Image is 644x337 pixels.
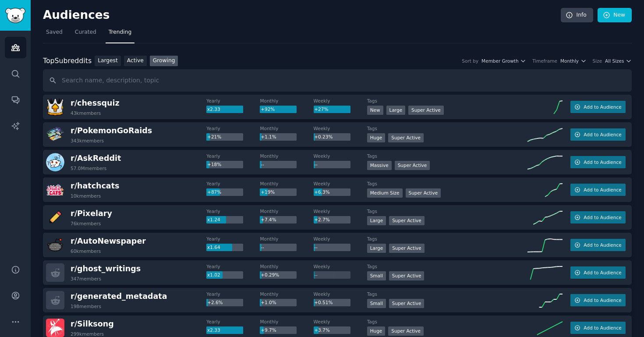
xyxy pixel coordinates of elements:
div: Size [593,58,602,64]
span: +18% [207,162,221,167]
span: +2.6% [207,300,223,305]
span: +87% [207,189,221,195]
span: +0.29% [261,272,279,277]
div: Super Active [388,133,424,142]
button: Add to Audience [570,266,626,279]
div: Timeframe [532,58,557,64]
dt: Monthly [260,125,313,131]
span: Add to Audience [584,242,621,248]
dt: Monthly [260,208,313,214]
dt: Weekly [314,319,367,325]
div: Top Subreddits [43,56,92,67]
span: Member Growth [481,58,519,64]
dt: Yearly [206,319,260,325]
dt: Tags [367,181,527,187]
dt: Tags [367,263,527,270]
dt: Monthly [260,98,313,104]
button: Add to Audience [570,128,626,141]
div: Super Active [406,188,441,198]
dt: Tags [367,98,527,104]
div: Super Active [389,216,425,225]
span: +1.1% [261,134,276,139]
dt: Tags [367,236,527,242]
div: 57.0M members [71,165,106,171]
img: PokemonGoRaids [46,125,64,144]
dt: Monthly [260,319,313,325]
div: Super Active [389,271,425,280]
span: -- [314,245,318,250]
span: +0.23% [314,134,333,139]
img: GummySearch logo [5,8,25,23]
dt: Yearly [206,236,260,242]
span: Add to Audience [584,131,621,138]
a: Largest [95,56,121,67]
span: r/ AutoNewspaper [71,237,146,245]
div: Large [367,244,386,253]
button: Add to Audience [570,184,626,196]
span: x1.64 [207,245,220,250]
span: Add to Audience [584,214,621,220]
div: Massive [367,161,392,170]
div: Sort by [462,58,478,64]
div: Huge [367,326,386,336]
span: +3.7% [314,327,329,333]
span: Add to Audience [584,270,621,276]
span: r/ Pixelary [71,209,112,218]
dt: Yearly [206,208,260,214]
div: Super Active [395,161,430,170]
a: Growing [150,56,178,67]
div: New [367,106,383,115]
div: Super Active [408,106,444,115]
a: Trending [106,25,134,43]
button: Add to Audience [570,294,626,306]
span: Add to Audience [584,297,621,303]
dt: Weekly [314,181,367,187]
dt: Yearly [206,125,260,131]
div: 343k members [71,138,104,144]
span: +1.0% [261,300,276,305]
span: Add to Audience [584,159,621,165]
dt: Monthly [260,291,313,297]
dt: Tags [367,291,527,297]
a: Active [124,56,147,67]
dt: Yearly [206,98,260,104]
dt: Yearly [206,291,260,297]
dt: Weekly [314,263,367,270]
button: Add to Audience [570,156,626,168]
a: New [598,8,632,23]
span: +9.7% [261,327,276,333]
span: Saved [46,28,63,36]
dt: Weekly [314,125,367,131]
div: 198 members [71,303,101,309]
button: Add to Audience [570,239,626,251]
div: Small [367,299,386,308]
span: +92% [261,106,275,112]
dt: Monthly [260,263,313,270]
span: All Sizes [605,58,624,64]
span: +21% [207,134,221,139]
dt: Tags [367,153,527,159]
img: Silksong [46,319,64,337]
span: Add to Audience [584,104,621,110]
span: +19% [261,189,275,195]
div: 10k members [71,193,101,199]
div: 347 members [71,276,101,282]
img: Pixelary [46,208,64,227]
span: +27% [314,106,328,112]
span: +2.7% [314,217,329,222]
div: Huge [367,133,386,142]
span: Add to Audience [584,325,621,331]
dt: Weekly [314,153,367,159]
span: +6.3% [314,189,329,195]
button: Monthly [560,58,587,64]
div: 76k members [71,220,101,227]
button: Add to Audience [570,322,626,334]
a: Info [561,8,593,23]
span: r/ Silksong [71,319,114,328]
div: Super Active [389,299,425,308]
dt: Yearly [206,181,260,187]
span: Curated [75,28,96,36]
dt: Yearly [206,153,260,159]
div: Super Active [388,326,424,336]
span: +7.4% [261,217,276,222]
